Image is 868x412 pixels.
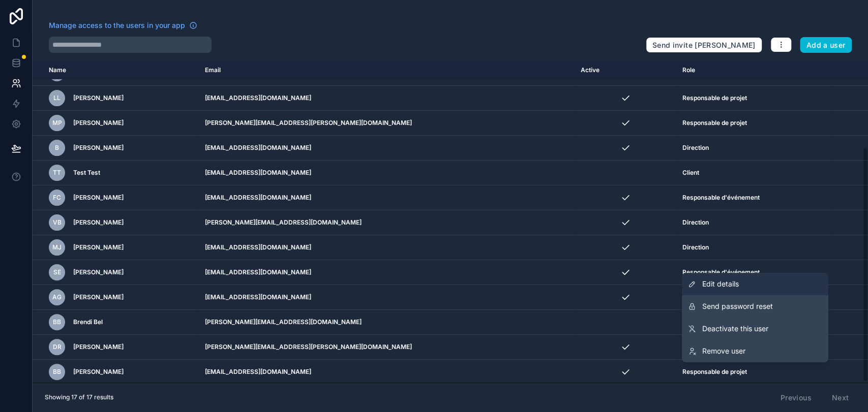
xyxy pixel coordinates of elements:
[199,161,574,185] td: [EMAIL_ADDRESS][DOMAIN_NAME]
[33,61,868,383] div: scrollable content
[73,194,124,202] span: [PERSON_NAME]
[49,20,197,30] a: Manage access to the users in your app
[73,268,124,276] span: [PERSON_NAME]
[702,324,768,334] span: Deactivate this user
[199,136,574,161] td: [EMAIL_ADDRESS][DOMAIN_NAME]
[53,318,61,326] span: BB
[702,279,739,289] span: Edit details
[682,119,747,127] span: Responsable de projet
[682,218,709,227] span: Direction
[199,335,574,360] td: [PERSON_NAME][EMAIL_ADDRESS][PERSON_NAME][DOMAIN_NAME]
[73,343,124,351] span: [PERSON_NAME]
[199,210,574,235] td: [PERSON_NAME][EMAIL_ADDRESS][DOMAIN_NAME]
[199,360,574,385] td: [EMAIL_ADDRESS][DOMAIN_NAME]
[73,293,124,301] span: [PERSON_NAME]
[199,185,574,210] td: [EMAIL_ADDRESS][DOMAIN_NAME]
[73,119,124,127] span: [PERSON_NAME]
[682,169,699,177] span: Client
[45,393,113,401] span: Showing 17 of 17 results
[702,346,745,356] span: Remove user
[682,295,828,318] button: Send password reset
[73,169,100,177] span: Test Test
[53,169,61,177] span: TT
[575,61,676,80] th: Active
[682,340,828,362] a: Remove user
[199,61,574,80] th: Email
[199,86,574,111] td: [EMAIL_ADDRESS][DOMAIN_NAME]
[55,144,59,152] span: B
[199,310,574,335] td: [PERSON_NAME][EMAIL_ADDRESS][DOMAIN_NAME]
[73,144,124,152] span: [PERSON_NAME]
[53,368,61,376] span: BB
[646,37,762,53] button: Send invite [PERSON_NAME]
[53,268,61,276] span: SE
[682,318,828,340] a: Deactivate this user
[682,268,760,276] span: Responsable d'événement
[53,94,61,102] span: LL
[682,243,709,251] span: Direction
[199,235,574,260] td: [EMAIL_ADDRESS][DOMAIN_NAME]
[682,194,760,202] span: Responsable d'événement
[199,260,574,285] td: [EMAIL_ADDRESS][DOMAIN_NAME]
[73,243,124,251] span: [PERSON_NAME]
[49,20,185,30] span: Manage access to the users in your app
[53,343,62,351] span: DR
[52,243,62,251] span: MJ
[53,218,62,227] span: VB
[682,368,747,376] span: Responsable de projet
[682,273,828,295] a: Edit details
[199,285,574,310] td: [EMAIL_ADDRESS][DOMAIN_NAME]
[73,94,124,102] span: [PERSON_NAME]
[73,218,124,227] span: [PERSON_NAME]
[676,61,830,80] th: Role
[682,94,747,102] span: Responsable de projet
[52,293,62,301] span: AG
[53,194,61,202] span: FC
[73,318,103,326] span: Brendi Bel
[73,368,124,376] span: [PERSON_NAME]
[52,119,62,127] span: MP
[800,37,852,53] button: Add a user
[199,111,574,136] td: [PERSON_NAME][EMAIL_ADDRESS][PERSON_NAME][DOMAIN_NAME]
[702,301,773,311] span: Send password reset
[33,61,199,80] th: Name
[682,144,709,152] span: Direction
